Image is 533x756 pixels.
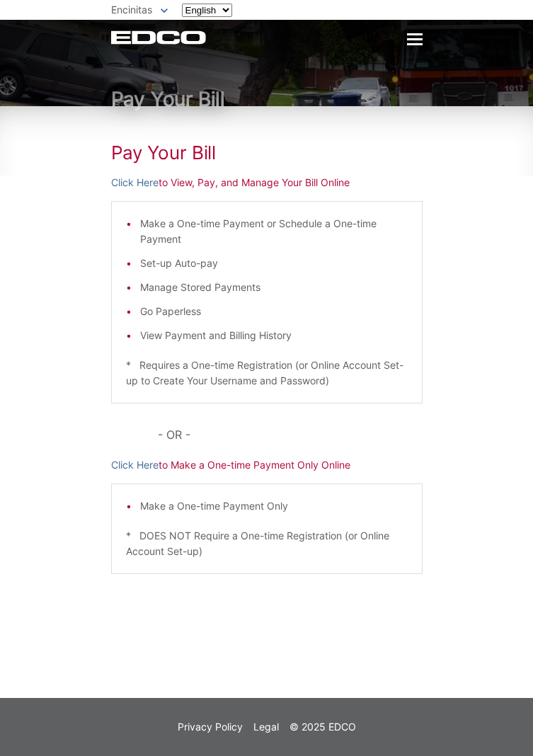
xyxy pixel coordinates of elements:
a: EDCD logo. Return to the homepage. [111,30,206,45]
a: Click Here [111,175,159,190]
a: Click Here [111,457,159,473]
li: Set-up Auto-pay [140,256,408,271]
p: * Requires a One-time Registration (or Online Account Set-up to Create Your Username and Password) [126,357,408,389]
h1: Pay Your Bill [111,88,423,110]
select: Select a language [182,4,232,17]
p: - OR - [158,425,423,445]
li: View Payment and Billing History [140,328,408,343]
li: Make a One-time Payment Only [140,498,408,514]
p: © 2025 EDCO [290,719,356,735]
p: to View, Pay, and Manage Your Bill Online [111,175,423,190]
a: Legal [253,719,279,735]
h1: Pay Your Bill [111,142,423,164]
li: Go Paperless [140,304,408,319]
a: Privacy Policy [178,719,243,735]
li: Make a One-time Payment or Schedule a One-time Payment [140,216,408,247]
p: * DOES NOT Require a One-time Registration (or Online Account Set-up) [126,528,408,559]
p: to Make a One-time Payment Only Online [111,457,423,473]
span: Encinitas [111,4,152,16]
li: Manage Stored Payments [140,280,408,295]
